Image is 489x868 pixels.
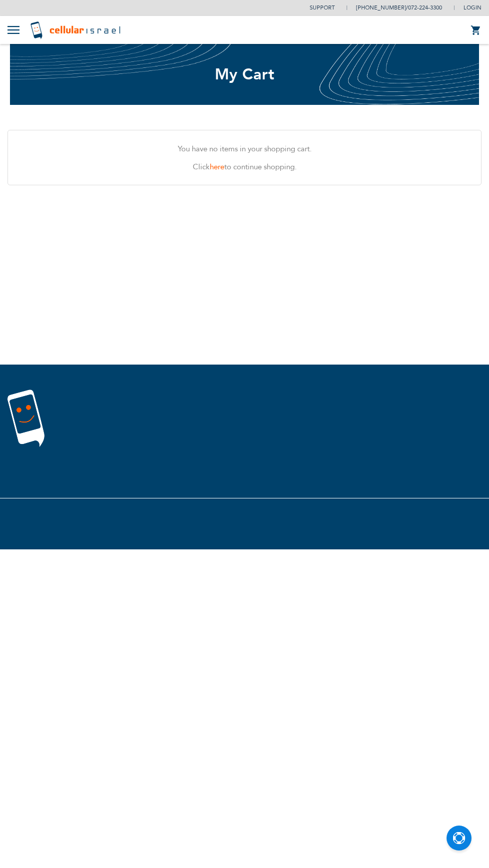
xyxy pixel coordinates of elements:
[408,4,442,11] a: 072-224-3300
[356,4,406,11] a: [PHONE_NUMBER]
[215,64,275,85] span: My Cart
[7,26,19,34] img: Toggle Menu
[29,20,124,40] img: Cellular Israel
[464,4,482,11] span: Login
[310,4,335,11] a: Support
[210,162,224,172] a: here
[15,160,474,173] p: Click to continue shopping.
[15,142,474,155] p: You have no items in your shopping cart.
[346,0,442,15] li: /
